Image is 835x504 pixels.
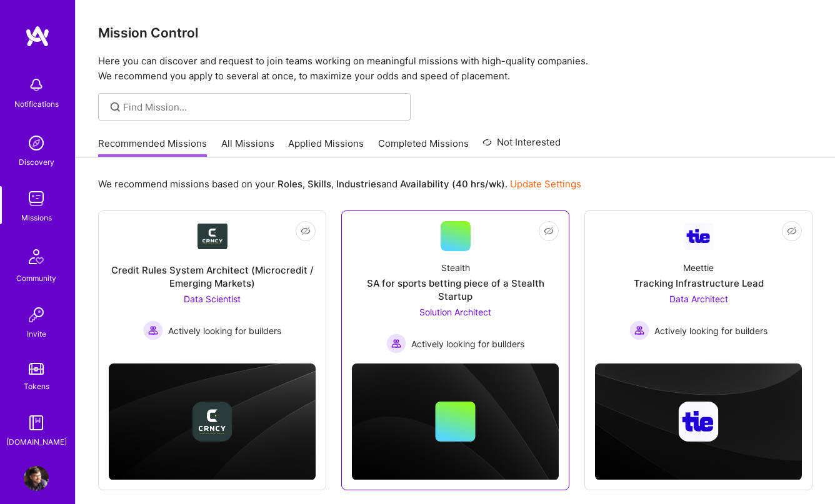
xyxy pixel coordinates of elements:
[378,137,469,157] a: Completed Missions
[386,334,406,353] img: Actively looking for builders
[683,261,714,274] div: Meettie
[16,272,56,285] div: Community
[108,100,122,114] i: icon SearchGrey
[109,221,316,345] a: Company LogoCredit Rules System Architect (Microcredit / Emerging Markets)Data Scientist Actively...
[24,410,49,435] img: guide book
[24,72,49,97] img: bell
[544,226,554,236] i: icon EyeClosed
[400,178,505,190] b: Availability (40 hrs/wk)
[19,156,54,169] div: Discovery
[29,363,44,375] img: tokens
[595,221,802,345] a: Company LogoMeettieTracking Infrastructure LeadData Architect Actively looking for buildersActive...
[288,137,364,157] a: Applied Missions
[21,242,51,272] img: Community
[352,221,559,353] a: StealthSA for sports betting piece of a Stealth StartupSolution Architect Actively looking for bu...
[352,363,559,480] img: cover
[197,224,227,249] img: Company Logo
[629,320,649,340] img: Actively looking for builders
[123,101,401,114] input: Find Mission...
[595,363,802,480] img: cover
[669,294,728,304] span: Data Architect
[679,402,719,442] img: Company logo
[634,277,764,290] div: Tracking Infrastructure Lead
[27,327,46,340] div: Invite
[482,135,561,157] a: Not Interested
[98,54,812,84] p: Here you can discover and request to join teams working on meaningful missions with high-quality ...
[109,363,316,480] img: cover
[98,25,812,41] h3: Mission Control
[184,294,241,304] span: Data Scientist
[21,466,52,491] a: User Avatar
[336,178,381,190] b: Industries
[168,324,281,337] span: Actively looking for builders
[6,435,67,448] div: [DOMAIN_NAME]
[24,466,49,491] img: User Avatar
[277,178,302,190] b: Roles
[98,137,207,157] a: Recommended Missions
[24,186,49,211] img: teamwork
[441,261,470,274] div: Stealth
[510,178,581,190] a: Update Settings
[143,320,163,340] img: Actively looking for builders
[307,178,331,190] b: Skills
[14,97,59,111] div: Notifications
[684,223,714,250] img: Company Logo
[24,380,49,393] div: Tokens
[352,277,559,303] div: SA for sports betting piece of a Stealth Startup
[98,177,581,190] p: We recommend missions based on your , , and .
[21,211,52,224] div: Missions
[654,324,767,337] span: Actively looking for builders
[24,302,49,327] img: Invite
[192,402,232,442] img: Company logo
[24,131,49,156] img: discovery
[221,137,274,157] a: All Missions
[25,25,50,47] img: logo
[787,226,797,236] i: icon EyeClosed
[301,226,311,236] i: icon EyeClosed
[411,337,524,350] span: Actively looking for builders
[109,264,316,290] div: Credit Rules System Architect (Microcredit / Emerging Markets)
[419,307,491,317] span: Solution Architect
